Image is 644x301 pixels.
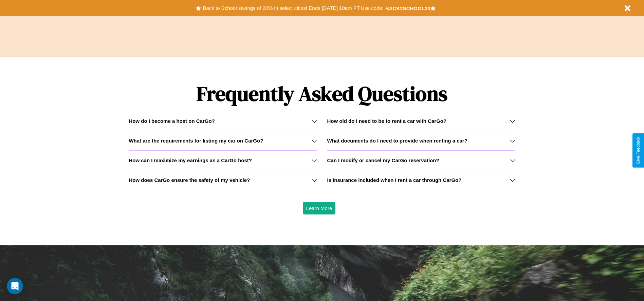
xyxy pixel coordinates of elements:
[303,202,336,214] button: Learn More
[636,137,641,164] div: Give Feedback
[129,177,250,183] h3: How does CarGo ensure the safety of my vehicle?
[7,278,23,294] iframe: Intercom live chat
[327,118,447,124] h3: How old do I need to be to rent a car with CarGo?
[129,157,252,163] h3: How can I maximize my earnings as a CarGo host?
[129,138,263,144] h3: What are the requirements for listing my car on CarGo?
[201,3,385,13] button: Back to School savings of 20% in select cities! Ends [DATE] 10am PT.Use code:
[129,118,215,124] h3: How do I become a host on CarGo?
[327,177,462,183] h3: Is insurance included when I rent a car through CarGo?
[327,157,439,163] h3: Can I modify or cancel my CarGo reservation?
[385,5,430,11] b: BACK2SCHOOL20
[327,138,467,144] h3: What documents do I need to provide when renting a car?
[129,76,515,111] h1: Frequently Asked Questions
